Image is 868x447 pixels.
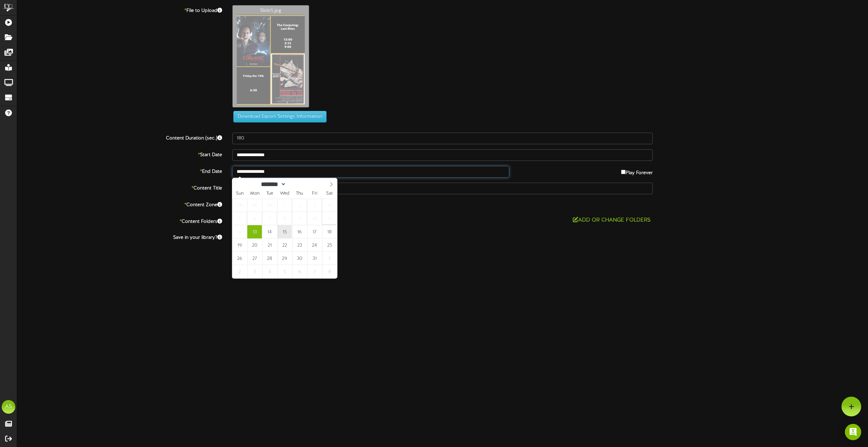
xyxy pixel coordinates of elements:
span: October 28, 2025 [262,252,277,265]
span: October 15, 2025 [277,225,292,238]
span: November 4, 2025 [262,265,277,278]
span: Tue [262,192,277,196]
label: Content Zone [12,199,227,209]
span: October 24, 2025 [307,238,322,252]
span: October 21, 2025 [262,238,277,252]
span: October 5, 2025 [232,212,247,225]
span: Thu [292,192,307,196]
span: November 5, 2025 [277,265,292,278]
span: October 19, 2025 [232,238,247,252]
span: October 22, 2025 [277,238,292,252]
span: Wed [277,192,292,196]
label: Content Title [12,183,227,192]
label: Content Duration (sec.) [12,133,227,142]
span: October 11, 2025 [322,212,337,225]
label: Save in your library? [12,232,227,241]
label: Play Forever [621,166,653,177]
span: October 4, 2025 [322,199,337,212]
span: October 31, 2025 [307,252,322,265]
button: Add or Change Folders [571,216,653,225]
span: November 6, 2025 [292,265,307,278]
span: October 3, 2025 [307,199,322,212]
span: October 10, 2025 [307,212,322,225]
span: October 6, 2025 [247,212,262,225]
span: October 17, 2025 [307,225,322,238]
button: Download Export Settings Information [233,111,327,122]
span: October 25, 2025 [322,238,337,252]
span: October 26, 2025 [232,252,247,265]
label: File to Upload [12,5,227,14]
input: Year [286,181,311,188]
span: October 18, 2025 [322,225,337,238]
span: November 3, 2025 [247,265,262,278]
label: End Date [12,166,227,175]
span: November 1, 2025 [322,252,337,265]
span: November 2, 2025 [232,265,247,278]
span: November 7, 2025 [307,265,322,278]
a: Download Export Settings Information [230,114,327,119]
div: AS [2,400,15,414]
span: September 30, 2025 [262,199,277,212]
label: Content Folders [12,216,227,225]
span: October 30, 2025 [292,252,307,265]
span: October 16, 2025 [292,225,307,238]
span: October 12, 2025 [232,225,247,238]
span: October 9, 2025 [292,212,307,225]
span: November 8, 2025 [322,265,337,278]
span: October 27, 2025 [247,252,262,265]
span: October 23, 2025 [292,238,307,252]
span: Mon [247,192,262,196]
input: Title of this Content [232,183,653,194]
span: October 14, 2025 [262,225,277,238]
span: October 1, 2025 [277,199,292,212]
span: September 29, 2025 [247,199,262,212]
span: October 8, 2025 [277,212,292,225]
span: Sat [322,192,337,196]
span: Fri [307,192,322,196]
div: Open Intercom Messenger [845,424,861,440]
span: October 29, 2025 [277,252,292,265]
input: Play Forever [621,170,625,174]
span: October 7, 2025 [262,212,277,225]
span: October 13, 2025 [247,225,262,238]
label: Start Date [12,149,227,159]
span: Sun [232,192,247,196]
span: October 20, 2025 [247,238,262,252]
span: October 2, 2025 [292,199,307,212]
span: September 28, 2025 [232,199,247,212]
